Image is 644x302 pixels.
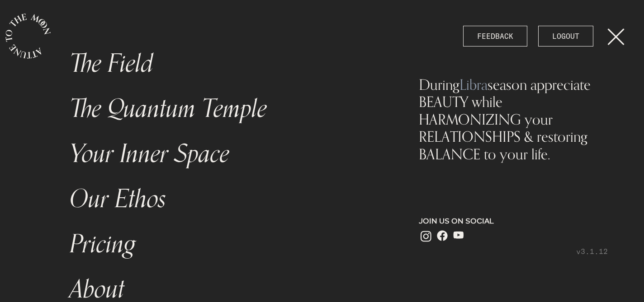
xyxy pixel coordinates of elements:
[64,222,386,267] a: Pricing
[419,246,608,257] p: v3.1.12
[459,75,488,93] span: Libra
[463,26,527,46] button: FEEDBACK
[477,31,513,42] span: FEEDBACK
[64,177,386,222] a: Our Ethos
[64,131,386,177] a: Your Inner Space
[64,86,386,131] a: The Quantum Temple
[419,76,608,163] div: During season appreciate BEAUTY while HARMONIZING your RELATIONSHIPS & restoring BALANCE to your ...
[419,216,608,227] p: JOIN US ON SOCIAL
[64,41,386,86] a: The Field
[538,26,593,46] a: LOGOUT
